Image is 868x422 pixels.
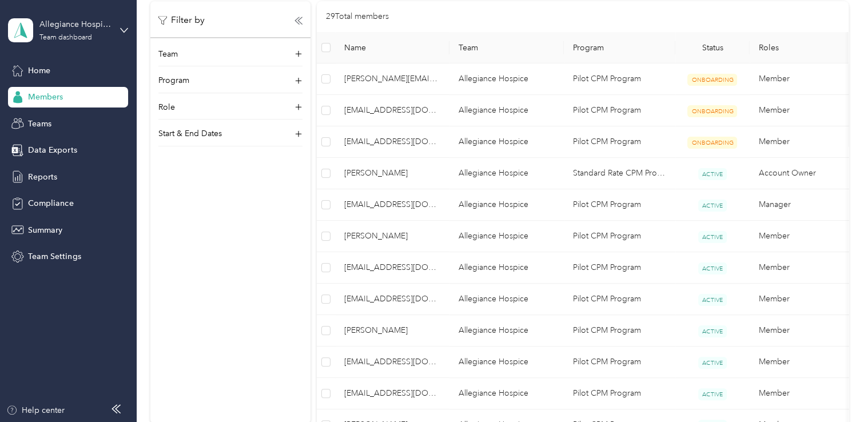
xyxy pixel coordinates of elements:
[564,126,675,158] td: Pilot CPM Program
[750,252,864,284] td: Member
[449,315,564,347] td: Allegiance Hospice
[687,74,737,86] span: ONBOARDING
[564,158,675,189] td: Standard Rate CPM Program
[564,95,675,126] td: Pilot CPM Program
[564,63,675,95] td: Pilot CPM Program
[28,197,73,209] span: Compliance
[750,126,864,158] td: Member
[750,284,864,315] td: Member
[335,315,449,347] td: Jessica Bentley
[344,73,440,85] span: [PERSON_NAME][EMAIL_ADDRESS][DOMAIN_NAME]
[344,43,440,53] span: Name
[698,325,727,337] span: ACTIVE
[750,158,864,189] td: Account Owner
[344,356,440,368] span: [EMAIL_ADDRESS][DOMAIN_NAME]
[449,284,564,315] td: Allegiance Hospice
[335,158,449,189] td: Ranjish Pillai
[804,358,868,422] iframe: Everlance-gr Chat Button Frame
[344,230,440,242] span: [PERSON_NAME]
[449,32,564,63] th: Team
[39,34,92,41] div: Team dashboard
[698,200,727,212] span: ACTIVE
[344,324,440,337] span: [PERSON_NAME]
[698,357,727,369] span: ACTIVE
[449,158,564,189] td: Allegiance Hospice
[449,95,564,126] td: Allegiance Hospice
[750,221,864,252] td: Member
[564,252,675,284] td: Pilot CPM Program
[344,167,440,180] span: [PERSON_NAME]
[675,63,750,95] td: ONBOARDING
[344,293,440,305] span: [EMAIL_ADDRESS][DOMAIN_NAME]
[28,250,81,262] span: Team Settings
[326,10,389,23] p: 29 Total members
[158,101,175,113] p: Role
[39,18,111,30] div: Allegiance Hospice
[564,32,675,63] th: Program
[28,224,62,236] span: Summary
[687,137,737,149] span: ONBOARDING
[698,294,727,306] span: ACTIVE
[335,252,449,284] td: hannahallen2262019@gmail.com
[750,189,864,221] td: Manager
[6,404,65,416] button: Help center
[564,221,675,252] td: Pilot CPM Program
[335,378,449,409] td: ulysseslongoria@aol.com
[449,126,564,158] td: Allegiance Hospice
[449,221,564,252] td: Allegiance Hospice
[335,221,449,252] td: Jasmine Hall
[750,347,864,378] td: Member
[28,65,50,77] span: Home
[449,63,564,95] td: Allegiance Hospice
[750,63,864,95] td: Member
[158,74,189,86] p: Program
[698,262,727,274] span: ACTIVE
[335,347,449,378] td: bvlnddc5yrs@gmail.com
[335,189,449,221] td: crystal@allegiancehospice.com (You)
[158,13,205,27] p: Filter by
[675,126,750,158] td: ONBOARDING
[675,95,750,126] td: ONBOARDING
[28,118,51,130] span: Teams
[449,252,564,284] td: Allegiance Hospice
[564,189,675,221] td: Pilot CPM Program
[449,189,564,221] td: Allegiance Hospice
[28,171,57,183] span: Reports
[698,388,727,400] span: ACTIVE
[344,387,440,400] span: [EMAIL_ADDRESS][DOMAIN_NAME]
[750,315,864,347] td: Member
[675,32,750,63] th: Status
[335,32,449,63] th: Name
[28,144,77,156] span: Data Exports
[449,378,564,409] td: Allegiance Hospice
[335,63,449,95] td: laural@allegiancehospice.com
[344,104,440,117] span: [EMAIL_ADDRESS][DOMAIN_NAME]
[335,95,449,126] td: lookitssang@gmail.com
[344,261,440,274] span: [EMAIL_ADDRESS][DOMAIN_NAME]
[449,347,564,378] td: Allegiance Hospice
[344,136,440,148] span: [EMAIL_ADDRESS][DOMAIN_NAME]
[564,378,675,409] td: Pilot CPM Program
[564,315,675,347] td: Pilot CPM Program
[335,284,449,315] td: scottbabyjo@yahoo.com
[750,95,864,126] td: Member
[564,347,675,378] td: Pilot CPM Program
[344,198,440,211] span: [EMAIL_ADDRESS][DOMAIN_NAME] (You)
[750,378,864,409] td: Member
[687,105,737,117] span: ONBOARDING
[158,48,178,60] p: Team
[564,284,675,315] td: Pilot CPM Program
[698,231,727,243] span: ACTIVE
[335,126,449,158] td: nayrisha@allegiancehospice.com
[750,32,864,63] th: Roles
[28,91,63,103] span: Members
[698,168,727,180] span: ACTIVE
[158,128,222,140] p: Start & End Dates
